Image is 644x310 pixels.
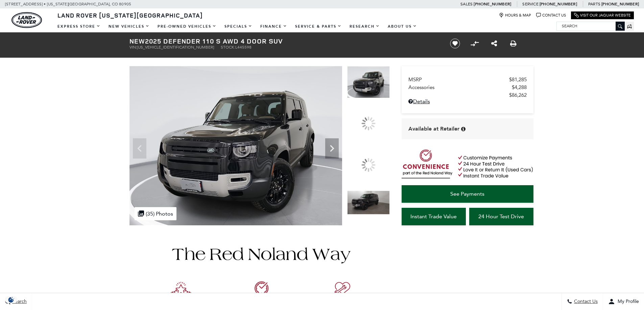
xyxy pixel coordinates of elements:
button: Compare vehicle [470,38,480,49]
a: Research [345,21,384,32]
a: About Us [384,21,421,32]
a: Accessories $4,288 [408,84,527,90]
h1: 2025 Defender 110 S AWD 4 Door SUV [129,37,439,45]
a: New Vehicles [104,21,153,32]
img: Land Rover [11,12,42,28]
img: Opt-Out Icon [3,296,19,303]
a: Visit Our Jaguar Website [574,13,631,18]
a: [PHONE_NUMBER] [540,1,577,7]
span: VIN: [129,45,137,50]
a: [PHONE_NUMBER] [601,1,639,7]
span: MSRP [408,77,509,83]
span: See Payments [450,191,484,197]
div: (35) Photos [135,207,176,220]
div: Vehicle is in stock and ready for immediate delivery. Due to demand, availability is subject to c... [461,126,466,132]
a: Pre-Owned Vehicles [153,21,220,32]
img: New 2025 Santorini Black Land Rover S image 1 [347,66,390,98]
span: $4,288 [512,84,527,90]
a: MSRP $81,285 [408,77,527,83]
a: Share this New 2025 Defender 110 S AWD 4 Door SUV [491,39,497,48]
a: 24 Hour Test Drive [469,208,533,225]
a: Service & Parts [291,21,345,32]
a: [STREET_ADDRESS] • [US_STATE][GEOGRAPHIC_DATA], CO 80905 [5,2,131,6]
span: L445598 [235,45,252,50]
a: Contact Us [536,13,566,18]
span: My Profile [615,299,639,305]
a: See Payments [402,185,533,203]
a: Instant Trade Value [402,208,466,225]
span: Contact Us [572,299,598,305]
a: Print this New 2025 Defender 110 S AWD 4 Door SUV [510,39,517,48]
span: $81,285 [509,77,527,83]
a: $86,262 [408,92,527,98]
a: EXPRESS STORE [53,21,104,32]
span: Accessories [408,84,512,90]
strong: New [129,36,145,46]
span: Parts [588,2,600,6]
div: Next [325,138,339,159]
a: land-rover [11,12,42,28]
span: 24 Hour Test Drive [478,213,524,220]
img: New 2025 Santorini Black Land Rover S image 4 [347,191,390,215]
a: Finance [256,21,291,32]
span: $86,262 [509,92,527,98]
button: Open user profile menu [603,293,644,310]
span: [US_VEHICLE_IDENTIFICATION_NUMBER] [137,45,214,50]
a: Land Rover [US_STATE][GEOGRAPHIC_DATA] [53,11,207,19]
a: Specials [220,21,256,32]
span: Instant Trade Value [410,213,457,220]
span: Land Rover [US_STATE][GEOGRAPHIC_DATA] [57,11,203,19]
a: Details [408,98,527,105]
span: Stock: [221,45,235,50]
span: Service [522,2,538,6]
span: Available at Retailer [408,125,459,133]
a: Hours & Map [499,13,531,18]
span: Sales [460,2,473,6]
button: Save vehicle [448,38,462,49]
img: New 2025 Santorini Black Land Rover S image 1 [129,66,342,225]
a: [PHONE_NUMBER] [474,1,511,7]
input: Search [557,22,624,30]
nav: Main Navigation [53,21,421,32]
section: Click to Open Cookie Consent Modal [3,296,19,303]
